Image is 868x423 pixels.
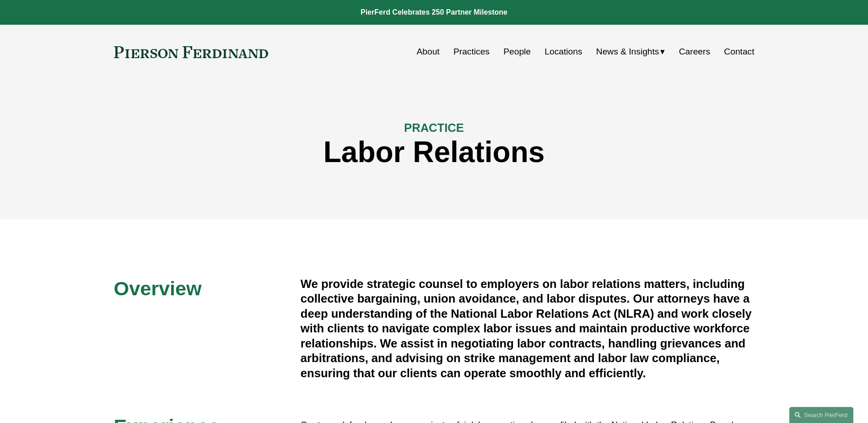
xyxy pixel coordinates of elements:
[724,43,754,60] a: Contact
[114,277,202,299] span: Overview
[301,277,755,380] h4: We provide strategic counsel to employers on labor relations matters, including collective bargai...
[114,136,755,169] h1: Labor Relations
[417,43,440,60] a: About
[503,43,531,60] a: People
[596,43,665,60] a: folder dropdown
[453,43,490,60] a: Practices
[679,43,710,60] a: Careers
[404,121,464,134] span: PRACTICE
[545,43,582,60] a: Locations
[596,44,659,60] span: News & Insights
[789,407,853,423] a: Search this site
